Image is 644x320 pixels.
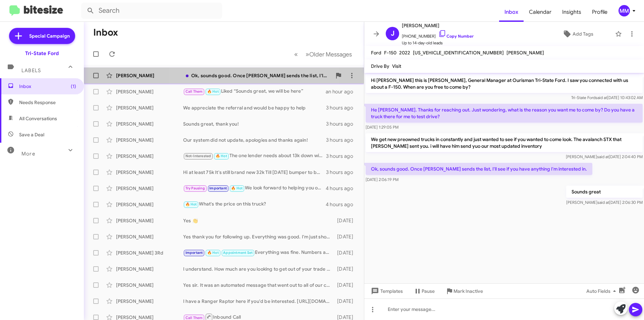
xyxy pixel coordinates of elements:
span: Mark Inactive [453,285,483,297]
div: Hi at least 75k It's still brand new 32k Till [DATE] bumper to bumper warranty [183,169,326,176]
span: said at [597,154,609,159]
a: Insights [557,2,587,22]
a: Copy Number [438,34,474,39]
span: All Conversations [19,115,57,122]
div: [DATE] [334,298,359,305]
span: » [306,50,309,58]
span: 🔥 Hot [216,154,227,158]
div: [DATE] [334,282,359,288]
span: Try Pausing [185,186,205,190]
h1: Inbox [93,27,118,38]
button: Templates [364,285,408,297]
div: [PERSON_NAME] [116,217,183,224]
div: Everything was fine. Numbers are the issue. My trade has alot of negative equity. [183,249,334,257]
span: Add Tags [573,28,593,40]
span: [DATE] 2:06:19 PM [366,177,398,182]
span: Inbox [19,83,76,90]
div: [PERSON_NAME] [116,169,183,176]
div: [PERSON_NAME] [116,88,183,95]
span: Older Messages [309,51,352,58]
div: Our system did not update, apologies and thanks again! [183,137,326,143]
div: I have a Ranger Raptor here if you'd be interested. [URL][DOMAIN_NAME] [183,298,334,305]
div: [PERSON_NAME] [116,282,183,288]
span: [PERSON_NAME] [DATE] 2:04:40 PM [566,154,643,159]
p: Ok, sounds good. Once [PERSON_NAME] sends the list, I'll see if you have anything I'm interested in. [366,163,592,175]
span: 🔥 Hot [231,186,243,190]
span: 2022 [399,50,410,56]
span: F-150 [384,50,396,56]
div: [DATE] [334,266,359,272]
div: The one lender needs about 13k down with the negative equity to purchase the 2019 [183,152,326,160]
span: Pause [422,285,435,297]
div: 3 hours ago [326,169,359,176]
span: [US_VEHICLE_IDENTIFICATION_NUMBER] [413,50,504,56]
span: Not-Interested [185,154,211,158]
span: [PERSON_NAME] [DATE] 2:06:30 PM [566,200,643,205]
span: Save a Deal [19,131,44,138]
span: (1) [71,83,76,90]
span: « [294,50,298,58]
div: an hour ago [326,88,359,95]
div: [PERSON_NAME] [116,266,183,272]
div: Sounds great, thank you! [183,121,326,127]
span: 🔥 Hot [207,250,219,255]
a: Profile [587,2,613,22]
span: Important [209,186,227,190]
button: Next [302,47,356,61]
nav: Page navigation example [290,47,356,61]
span: 🔥 Hot [185,202,197,207]
div: What's the price on this truck? [183,200,326,208]
span: said at [597,200,609,205]
span: Appointment Set [223,250,253,255]
div: 4 hours ago [326,185,359,192]
div: [PERSON_NAME] [116,233,183,240]
div: [PERSON_NAME] [116,153,183,159]
div: [DATE] [334,249,359,256]
span: Auto Fields [586,285,619,297]
button: Pause [408,285,440,297]
div: 3 hours ago [326,153,359,159]
div: 3 hours ago [326,137,359,143]
a: Inbox [499,2,524,22]
div: Liked “Sounds great, we will be here” [183,88,326,95]
button: MM [613,5,637,16]
div: 3 hours ago [326,104,359,111]
span: Ford [371,50,381,56]
span: Special Campaign [29,33,70,39]
div: Yes sir. It was an automated message that went out to all of our customers in our database. [183,282,334,288]
span: J [391,28,394,39]
div: [PERSON_NAME] [116,298,183,305]
div: 3 hours ago [326,121,359,127]
div: 4 hours ago [326,201,359,208]
button: Mark Inactive [440,285,488,297]
div: Yes thank you for following up. Everything was good. I'm just shopping around a little. [183,233,334,240]
span: said at [595,95,607,100]
div: [PERSON_NAME] [116,104,183,111]
span: Up to 14-day-old leads [402,40,474,46]
div: Yes 👏 [183,217,334,224]
div: [PERSON_NAME] [116,121,183,127]
span: Tri-State Ford [DATE] 10:43:02 AM [571,95,643,100]
input: Search [81,3,222,19]
span: Drive By [371,63,389,69]
a: Special Campaign [9,28,75,44]
p: We get new preowned trucks in constantly and just wanted to see if you wanted to come look. The a... [366,133,643,152]
button: Previous [290,47,302,61]
span: 🔥 Hot [207,89,219,94]
span: [PERSON_NAME] [402,21,474,30]
div: [DATE] [334,217,359,224]
span: Call Them [185,89,203,94]
span: [DATE] 1:29:05 PM [366,125,398,130]
div: MM [619,5,630,16]
div: We appreciate the referral and would be happy to help [183,104,326,111]
p: He [PERSON_NAME]. Thanks for reaching out. Just wondering, what is the reason you want me to come... [366,104,643,123]
span: Call Them [185,316,203,320]
span: Important [185,250,203,255]
div: Ok, sounds good. Once [PERSON_NAME] sends the list, I'll see if you have anything I'm interested in. [183,72,332,79]
div: [PERSON_NAME] 3Rd [116,249,183,256]
a: Calendar [524,2,557,22]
